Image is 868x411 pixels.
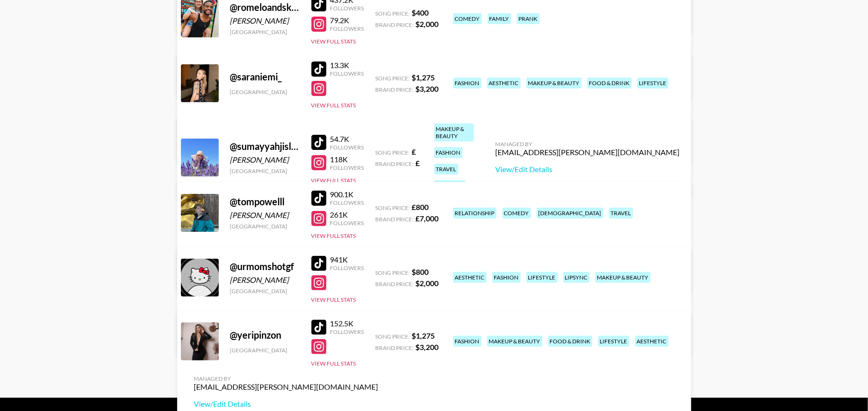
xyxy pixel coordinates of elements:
[637,78,669,88] div: lifestyle
[412,73,435,82] strong: $ 1,275
[434,164,458,175] div: travel
[434,123,474,141] div: makeup & beauty
[330,264,364,271] div: Followers
[416,342,439,351] strong: $ 3,200
[230,28,300,35] div: [GEOGRAPHIC_DATA]
[548,336,593,347] div: food & drink
[412,8,429,17] strong: $ 400
[330,199,364,206] div: Followers
[434,147,463,158] div: fashion
[330,16,364,25] div: 79.2K
[376,280,414,288] span: Brand Price:
[230,88,300,96] div: [GEOGRAPHIC_DATA]
[230,329,300,341] div: @ yeripinzon
[502,208,531,219] div: comedy
[412,331,435,340] strong: $ 1,275
[453,13,482,24] div: comedy
[412,202,429,211] strong: £ 800
[376,160,414,167] span: Brand Price:
[416,279,439,288] strong: $ 2,000
[230,16,300,26] div: [PERSON_NAME]
[492,272,521,283] div: fashion
[496,140,680,148] div: Managed By
[434,180,465,191] div: lifestyle
[526,272,558,283] div: lifestyle
[595,272,651,283] div: makeup & beauty
[376,269,410,276] span: Song Price:
[311,360,356,367] button: View Full Stats
[598,336,629,347] div: lifestyle
[330,164,364,171] div: Followers
[376,216,414,223] span: Brand Price:
[453,336,481,347] div: fashion
[311,102,356,109] button: View Full Stats
[376,344,414,351] span: Brand Price:
[376,21,414,28] span: Brand Price:
[230,140,300,152] div: @ sumayyahjislam
[330,134,364,144] div: 54.7K
[416,214,439,223] strong: £ 7,000
[376,75,410,82] span: Song Price:
[587,78,632,88] div: food & drink
[230,223,300,230] div: [GEOGRAPHIC_DATA]
[330,5,364,12] div: Followers
[526,78,582,88] div: makeup & beauty
[412,267,429,276] strong: $ 800
[194,375,378,382] div: Managed By
[330,328,364,335] div: Followers
[496,148,680,157] div: [EMAIL_ADDRESS][PERSON_NAME][DOMAIN_NAME]
[230,261,300,272] div: @ urmomshotgf
[330,155,364,164] div: 118K
[487,336,542,347] div: makeup & beauty
[453,208,497,219] div: relationship
[311,232,356,239] button: View Full Stats
[230,288,300,295] div: [GEOGRAPHIC_DATA]
[330,319,364,328] div: 152.5K
[330,61,364,70] div: 13.3K
[230,210,300,220] div: [PERSON_NAME]
[635,336,669,347] div: aesthetic
[376,204,410,211] span: Song Price:
[487,78,521,88] div: aesthetic
[230,196,300,208] div: @ tompowelll
[194,399,378,409] a: View/Edit Details
[416,84,439,93] strong: $ 3,200
[330,190,364,199] div: 900.1K
[488,13,511,24] div: family
[416,19,439,28] strong: $ 2,000
[230,275,300,285] div: [PERSON_NAME]
[453,272,487,283] div: aesthetic
[376,86,414,93] span: Brand Price:
[330,70,364,77] div: Followers
[311,38,356,45] button: View Full Stats
[230,71,300,83] div: @ saraniemi_
[609,208,633,219] div: travel
[230,155,300,165] div: [PERSON_NAME]
[376,10,410,17] span: Song Price:
[496,165,680,174] a: View/Edit Details
[311,177,356,184] button: View Full Stats
[330,210,364,219] div: 261K
[330,255,364,264] div: 941K
[517,13,540,24] div: prank
[230,167,300,175] div: [GEOGRAPHIC_DATA]
[453,78,481,88] div: fashion
[230,1,300,13] div: @ romeloandskylair
[537,208,603,219] div: [DEMOGRAPHIC_DATA]
[311,296,356,303] button: View Full Stats
[330,25,364,32] div: Followers
[330,219,364,227] div: Followers
[563,272,590,283] div: lipsync
[376,333,410,340] span: Song Price:
[194,382,378,392] div: [EMAIL_ADDRESS][PERSON_NAME][DOMAIN_NAME]
[230,347,300,354] div: [GEOGRAPHIC_DATA]
[416,158,420,167] strong: £
[376,149,410,156] span: Song Price:
[412,147,416,156] strong: £
[330,144,364,151] div: Followers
